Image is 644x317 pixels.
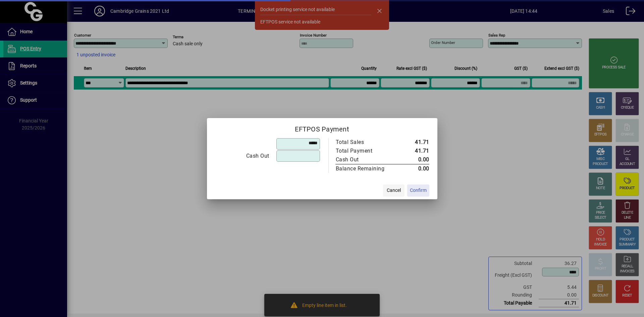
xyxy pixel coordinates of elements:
[399,155,429,164] td: 0.00
[387,187,401,194] span: Cancel
[399,164,429,173] td: 0.00
[215,152,269,160] div: Cash Out
[336,156,392,164] div: Cash Out
[399,147,429,155] td: 41.71
[410,187,427,194] span: Confirm
[383,184,405,197] button: Cancel
[407,184,429,197] button: Confirm
[335,138,399,147] td: Total Sales
[335,147,399,155] td: Total Payment
[336,165,392,173] div: Balance Remaining
[399,138,429,147] td: 41.71
[207,118,437,138] h2: EFTPOS Payment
